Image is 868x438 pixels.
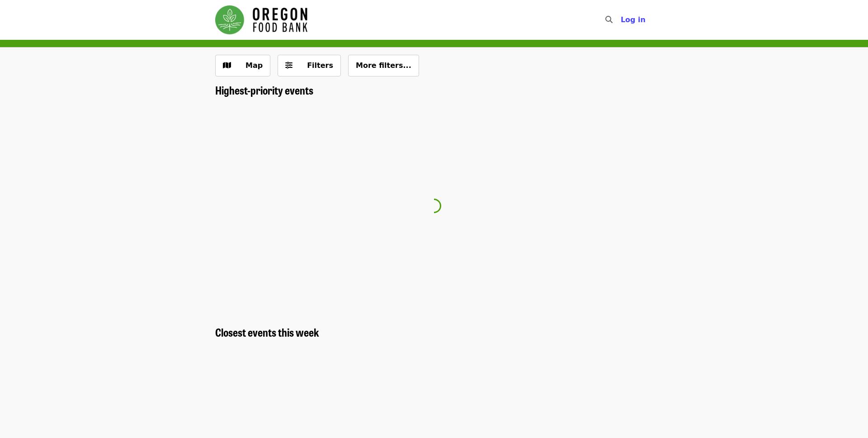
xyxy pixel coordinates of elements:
[307,61,333,70] span: Filters
[223,61,231,70] i: map icon
[208,84,660,97] div: Highest-priority events
[278,55,341,76] button: Filters (0 selected)
[356,61,411,70] span: More filters...
[245,61,263,70] span: Map
[215,326,319,339] a: Closest events this week
[208,326,660,339] div: Closest events this week
[348,55,419,76] button: More filters...
[613,11,653,29] button: Log in
[215,55,270,76] button: Show map view
[215,324,319,340] span: Closest events this week
[605,15,613,24] i: search icon
[215,5,307,34] img: Oregon Food Bank - Home
[621,15,646,24] span: Log in
[215,84,313,97] a: Highest-priority events
[215,82,313,98] span: Highest-priority events
[285,61,292,70] i: sliders-h icon
[618,9,625,31] input: Search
